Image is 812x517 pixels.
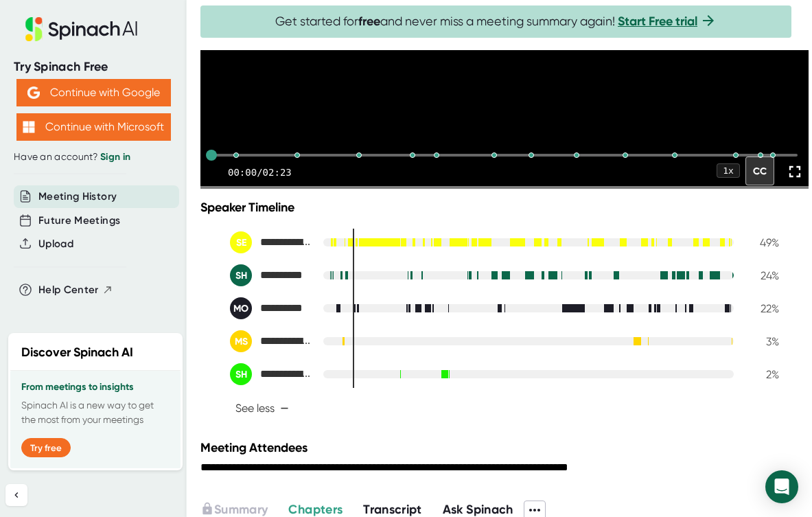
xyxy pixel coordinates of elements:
[288,502,343,517] span: Chapters
[38,282,113,298] button: Help Center
[230,231,312,253] div: SaraBeth Evans
[21,438,71,457] button: Try free
[230,231,252,253] div: SE
[280,403,289,414] span: −
[14,151,173,163] div: Have an account?
[228,167,292,178] div: 00:00 / 02:23
[745,368,779,381] div: 2 %
[745,236,779,249] div: 49 %
[230,297,252,319] div: MO
[214,502,268,517] span: Summary
[765,470,798,503] div: Open Intercom Messenger
[275,14,717,30] span: Get started for and never miss a meeting summary again!
[21,343,133,362] h2: Discover Spinach AI
[38,189,117,205] button: Meeting History
[38,236,73,252] button: Upload
[358,14,380,29] b: free
[100,151,130,163] a: Sign in
[230,264,312,286] div: Sonni Hood
[618,14,697,29] a: Start Free trial
[745,157,774,185] div: CC
[717,163,740,178] div: 1 x
[745,335,779,348] div: 3 %
[38,282,99,298] span: Help Center
[5,484,27,506] button: Collapse sidebar
[27,87,40,99] img: Aehbyd4JwY73AAAAAElFTkSuQmCC
[230,396,294,420] button: See less−
[21,382,170,393] h3: From meetings to insights
[363,502,422,517] span: Transcript
[16,113,171,141] button: Continue with Microsoft
[230,264,252,286] div: SH
[38,213,120,229] button: Future Meetings
[230,363,252,385] div: SH
[230,363,312,385] div: Sarah Harrison
[200,200,809,215] div: Speaker Timeline
[230,330,252,352] div: MS
[200,440,812,455] div: Meeting Attendees
[16,79,171,106] button: Continue with Google
[443,502,513,517] span: Ask Spinach
[745,302,779,315] div: 22 %
[745,269,779,282] div: 24 %
[14,59,173,75] div: Try Spinach Free
[230,297,312,319] div: Matt Owens
[21,398,170,427] p: Spinach AI is a new way to get the most from your meetings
